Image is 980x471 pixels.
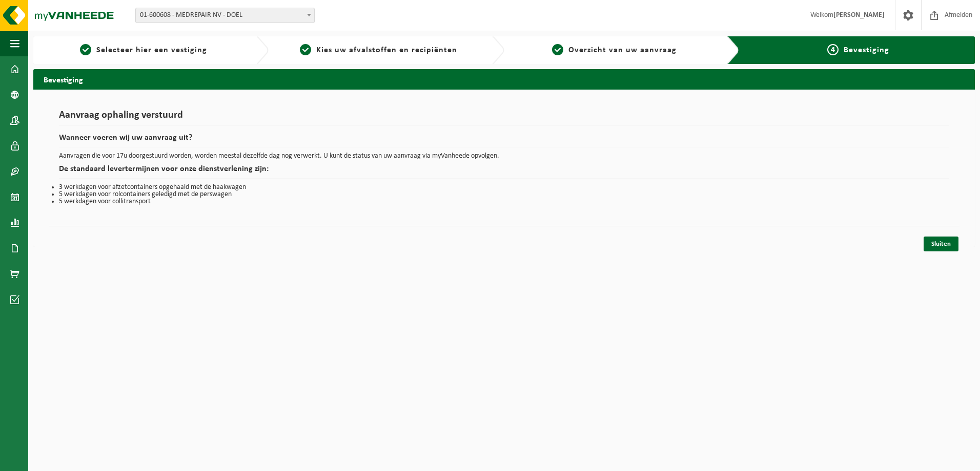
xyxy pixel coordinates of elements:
[59,184,949,191] li: 3 werkdagen voor afzetcontainers opgehaald met de haakwagen
[80,44,91,55] span: 1
[316,46,457,54] span: Kies uw afvalstoffen en recipiënten
[833,11,885,19] strong: [PERSON_NAME]
[924,237,958,251] a: Sluiten
[509,44,719,56] a: 3Overzicht van uw aanvraag
[59,134,949,147] h2: Wanneer voeren wij uw aanvraag uit?
[300,44,311,55] span: 2
[59,110,949,126] h1: Aanvraag ophaling verstuurd
[136,8,314,23] span: 01-600608 - MEDREPAIR NV - DOEL
[844,46,889,54] span: Bevestiging
[59,165,949,179] h2: De standaard levertermijnen voor onze dienstverlening zijn:
[33,69,975,89] h2: Bevestiging
[552,44,563,55] span: 3
[96,46,207,54] span: Selecteer hier een vestiging
[827,44,839,55] span: 4
[568,46,677,54] span: Overzicht van uw aanvraag
[38,44,248,56] a: 1Selecteer hier een vestiging
[135,8,315,23] span: 01-600608 - MEDREPAIR NV - DOEL
[59,198,949,205] li: 5 werkdagen voor collitransport
[59,191,949,198] li: 5 werkdagen voor rolcontainers geledigd met de perswagen
[59,153,949,160] p: Aanvragen die voor 17u doorgestuurd worden, worden meestal dezelfde dag nog verwerkt. U kunt de s...
[274,44,483,56] a: 2Kies uw afvalstoffen en recipiënten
